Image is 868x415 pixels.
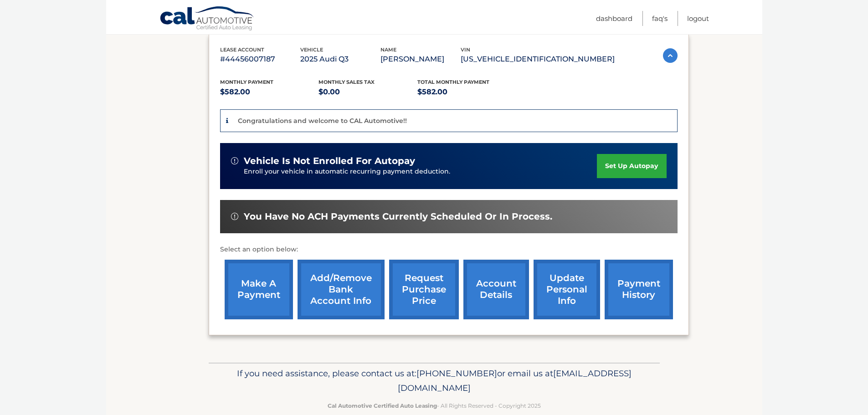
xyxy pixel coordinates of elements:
[596,11,632,26] a: Dashboard
[244,167,597,177] p: Enroll your vehicle in automatic recurring payment deduction.
[380,53,461,66] p: [PERSON_NAME]
[534,260,600,319] a: update personal info
[220,86,319,98] p: $582.00
[231,157,238,164] img: alert-white.svg
[298,260,385,319] a: Add/Remove bank account info
[318,79,375,85] span: Monthly sales Tax
[300,46,323,53] span: vehicle
[215,401,654,410] p: - All Rights Reserved - Copyright 2025
[225,260,293,319] a: make a payment
[159,6,255,32] a: Cal Automotive
[605,260,673,319] a: payment history
[597,154,666,178] a: set up autopay
[220,244,678,255] p: Select an option below:
[215,366,654,395] p: If you need assistance, please contact us at: or email us at
[318,86,417,98] p: $0.00
[220,53,300,66] p: #44456007187
[328,402,437,409] strong: Cal Automotive Certified Auto Leasing
[461,53,615,66] p: [US_VEHICLE_IDENTIFICATION_NUMBER]
[417,86,516,98] p: $582.00
[220,79,273,85] span: Monthly Payment
[461,46,470,53] span: vin
[663,48,678,63] img: accordion-active.svg
[244,155,415,167] span: vehicle is not enrolled for autopay
[238,117,407,125] p: Congratulations and welcome to CAL Automotive!!
[687,11,709,26] a: Logout
[389,260,459,319] a: request purchase price
[231,213,238,220] img: alert-white.svg
[416,368,497,379] span: [PHONE_NUMBER]
[244,211,552,222] span: You have no ACH payments currently scheduled or in process.
[220,46,264,53] span: lease account
[300,53,380,66] p: 2025 Audi Q3
[463,260,529,319] a: account details
[652,11,668,26] a: FAQ's
[380,46,396,53] span: name
[417,79,489,85] span: Total Monthly Payment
